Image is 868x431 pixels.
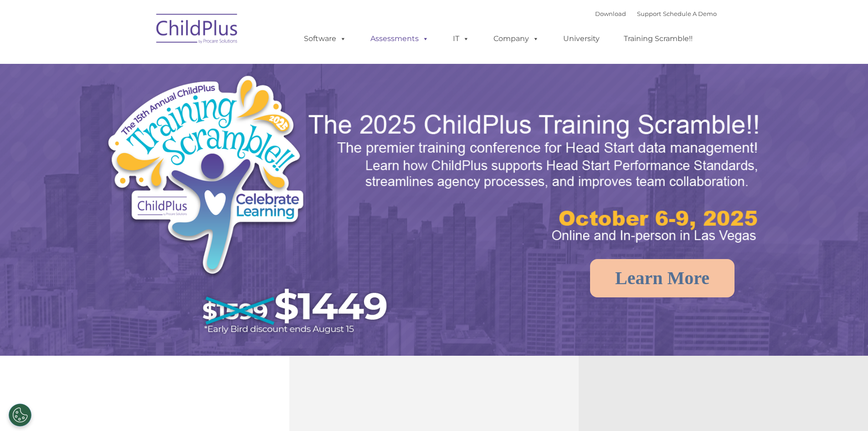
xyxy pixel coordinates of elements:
a: University [554,30,609,48]
a: Training Scramble!! [615,30,702,48]
a: Learn More [590,259,734,297]
a: IT [444,30,478,48]
a: Assessments [361,30,438,48]
a: Download [595,10,626,17]
a: Schedule A Demo [663,10,717,17]
button: Cookies Settings [9,404,31,426]
a: Software [295,30,355,48]
font: | [595,10,717,17]
img: ChildPlus by Procare Solutions [152,7,243,53]
a: Company [484,30,548,48]
a: Support [637,10,661,17]
iframe: Chat Widget [822,387,868,431]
